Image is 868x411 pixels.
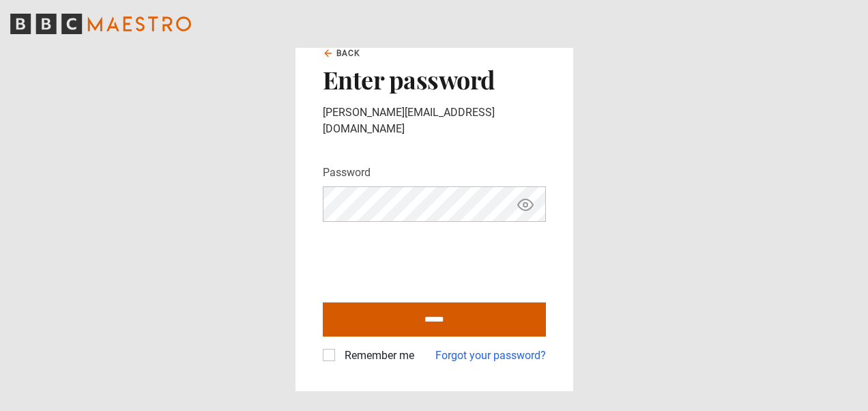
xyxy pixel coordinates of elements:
[323,165,371,181] label: Password
[435,348,546,364] a: Forgot your password?
[514,193,537,216] button: Show password
[10,14,191,34] svg: BBC Maestro
[336,47,361,59] span: Back
[323,65,546,94] h2: Enter password
[323,104,546,137] p: [PERSON_NAME][EMAIL_ADDRESS][DOMAIN_NAME]
[323,233,530,286] iframe: reCAPTCHA
[339,348,414,364] label: Remember me
[323,47,361,59] a: Back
